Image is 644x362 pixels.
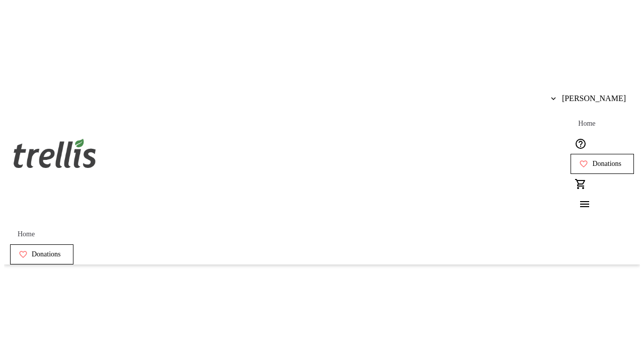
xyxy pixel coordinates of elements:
span: [PERSON_NAME] [562,94,626,103]
button: Menu [571,194,591,214]
span: Donations [592,160,621,168]
button: Help [571,134,591,154]
a: Home [10,224,42,244]
span: Home [578,120,595,128]
span: Home [18,230,35,238]
button: Cart [571,174,591,194]
img: Orient E2E Organization 9GA43l89xb's Logo [10,128,100,178]
span: Donations [32,250,61,258]
button: [PERSON_NAME] [543,88,634,109]
a: Donations [571,154,634,174]
a: Home [571,114,603,134]
a: Donations [10,244,73,264]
